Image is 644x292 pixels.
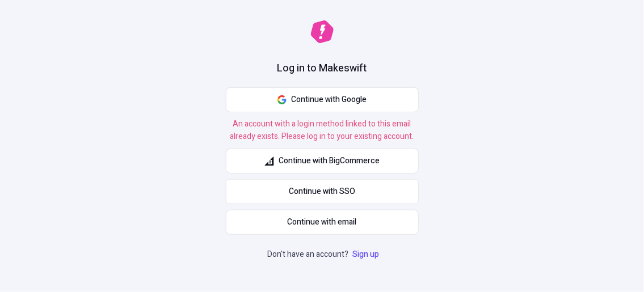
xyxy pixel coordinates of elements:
span: Continue with email [288,216,357,228]
span: Continue with BigCommerce [279,155,380,167]
a: Sign up [350,248,381,260]
button: Continue with BigCommerce [226,149,419,173]
p: Don't have an account? [267,248,381,261]
button: Continue with email [226,210,419,235]
button: Continue with Google [226,87,419,112]
h1: Log in to Makeswift [277,61,367,76]
p: An account with a login method linked to this email already exists. Please log in to your existin... [226,118,419,143]
span: Continue with Google [291,94,367,106]
a: Continue with SSO [226,179,419,204]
